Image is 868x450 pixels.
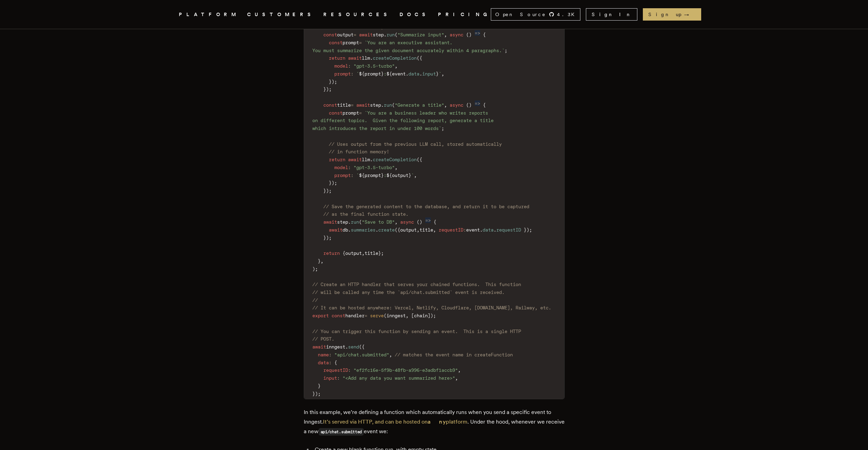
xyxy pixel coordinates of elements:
span: output [337,32,354,37]
span: } [329,180,332,186]
span: : [384,71,386,76]
span: , [395,165,397,170]
span: output [345,250,362,256]
span: : [351,173,354,178]
span: , [417,227,419,233]
span: { [483,102,486,108]
span: : [337,375,340,381]
span: title [364,250,378,256]
span: step [370,102,381,108]
a: Sign In [586,8,637,21]
span: . [419,71,422,76]
span: await [356,102,370,108]
span: output [392,173,408,178]
span: : [463,227,466,233]
span: prompt [334,173,351,178]
span: async [450,32,463,37]
span: } [436,71,439,76]
span: ( [466,32,469,37]
span: ; [329,235,332,240]
span: You are a business leader who writes reports [367,110,488,116]
span: "gpt-3.5-turbo" [354,63,395,69]
span: ; [433,313,436,318]
span: ` [356,71,359,76]
code: api/chat.submitted [319,428,364,436]
span: ) [312,266,315,272]
p: In this example, we’re defining a function which automatically runs when you send a specific even... [304,407,565,437]
span: , [321,258,323,264]
span: { [362,344,364,350]
span: // Save the generated content to the database, and return it to be captured [323,204,529,209]
span: // matches the event name in createFunction [395,352,513,357]
span: => [425,217,431,223]
a: It’s served via HTTP, and can be hosted onanyplatform [323,418,467,425]
span: } [408,173,411,178]
span: model [334,63,348,69]
span: { [483,32,486,37]
span: ` [364,110,367,116]
span: ` [439,126,441,131]
span: ) [526,227,529,233]
span: output [400,227,417,233]
span: = [354,32,356,37]
span: } [323,188,326,193]
span: data [483,227,494,233]
span: , [362,250,364,256]
span: createCompletion [373,157,417,162]
span: = [359,110,362,116]
span: , [444,102,447,108]
span: } [318,258,321,264]
span: llm [362,55,370,61]
span: ) [326,86,329,92]
span: { [343,250,345,256]
span: run [386,32,395,37]
span: ( [392,102,395,108]
span: ; [329,188,332,193]
span: await [323,219,337,225]
span: { [433,219,436,225]
span: // as the final function state. [323,211,408,217]
span: input [422,71,436,76]
span: ; [529,227,532,233]
span: serve [370,313,384,318]
span: } [318,383,321,389]
span: , [395,63,397,69]
span: . [494,227,496,233]
span: step [337,219,348,225]
span: requestID [439,227,463,233]
span: , [406,313,408,318]
span: db [343,227,348,233]
span: Open Source [495,11,546,18]
span: run [384,102,392,108]
span: RESOURCES [323,10,391,19]
span: await [312,344,326,350]
span: ; [315,266,318,272]
strong: any [428,418,446,425]
span: } [323,235,326,240]
span: . [375,227,378,233]
span: ) [419,219,422,225]
span: event [392,71,406,76]
span: data [408,71,419,76]
span: const [329,40,343,45]
span: async [400,219,414,225]
span: "Summarize input" [397,32,444,37]
span: , [441,71,444,76]
span: , [389,352,392,357]
span: } [378,250,381,256]
span: } [329,79,332,84]
span: ) [469,102,472,108]
span: "ef2fc16e-5f9b-48fb-a996-e3adbf1accb9" [354,367,458,373]
span: which introduces the report in under 100 words [312,126,439,131]
span: => [475,30,480,36]
span: ` [502,48,505,53]
span: on different topics. Given the following report, generate a title [312,118,494,123]
span: . [480,227,483,233]
span: prompt [334,71,351,76]
span: "gpt-3.5-turbo" [354,165,395,170]
span: : [329,360,332,365]
span: // Uses output from the previous LLM call, stored automatically [329,141,502,147]
span: // will be called any time the `api/chat.submitted` event is received. [312,289,505,295]
span: "<Add any data you want summarized here>" [343,375,455,381]
span: await [359,32,373,37]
